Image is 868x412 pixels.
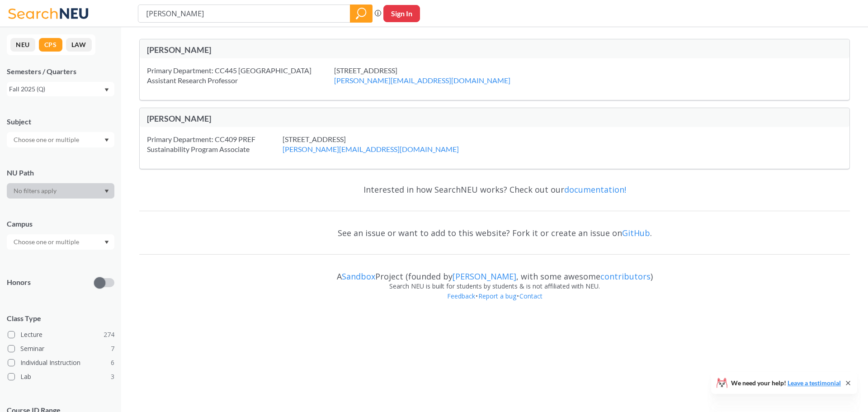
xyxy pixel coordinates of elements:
div: Primary Department: CC445 [GEOGRAPHIC_DATA] Assistant Research Professor [147,66,334,85]
a: GitHub [622,227,650,238]
span: 274 [104,330,114,340]
a: [PERSON_NAME][EMAIL_ADDRESS][DOMAIN_NAME] [334,76,510,85]
svg: Dropdown arrow [104,88,109,92]
a: Leave a testimonial [788,379,841,387]
span: 7 [111,344,114,354]
div: [PERSON_NAME] [147,114,495,123]
a: [PERSON_NAME] [453,271,516,282]
div: Semesters / Quarters [7,66,114,76]
a: documentation! [564,184,626,195]
input: Choose one or multiple [9,237,85,247]
div: magnifying glass [350,5,373,23]
button: LAW [66,38,92,52]
input: Choose one or multiple [9,134,85,145]
div: Subject [7,117,114,127]
label: Lecture [8,329,114,341]
span: We need your help! [731,380,841,386]
div: Campus [7,219,114,229]
input: Class, professor, course number, "phrase" [145,6,344,21]
label: Seminar [8,343,114,355]
span: 6 [111,358,114,368]
div: Dropdown arrow [7,234,114,250]
p: Honors [7,277,31,288]
button: Sign In [383,5,420,22]
div: [STREET_ADDRESS] [283,134,481,154]
a: Sandbox [342,271,375,282]
div: Dropdown arrow [7,132,114,147]
div: Search NEU is built for students by students & is not affiliated with NEU. [139,281,850,291]
button: CPS [39,38,62,52]
div: See an issue or want to add to this website? Fork it or create an issue on . [139,220,850,246]
a: [PERSON_NAME][EMAIL_ADDRESS][DOMAIN_NAME] [283,145,459,153]
label: Individual Instruction [8,357,114,369]
label: Lab [8,371,114,383]
a: Report a bug [478,292,517,300]
svg: magnifying glass [356,7,367,20]
svg: Dropdown arrow [104,138,109,142]
div: Primary Department: CC409 PREF Sustainability Program Associate [147,134,283,154]
button: NEU [10,38,35,52]
span: Class Type [7,313,114,323]
div: Dropdown arrow [7,183,114,199]
svg: Dropdown arrow [104,189,109,193]
a: Feedback [447,292,476,300]
div: [PERSON_NAME] [147,45,495,55]
div: Fall 2025 (Q)Dropdown arrow [7,82,114,96]
div: NU Path [7,168,114,178]
a: Contact [519,292,543,300]
span: 3 [111,372,114,382]
div: Interested in how SearchNEU works? Check out our [139,176,850,203]
a: contributors [600,271,651,282]
svg: Dropdown arrow [104,241,109,244]
div: • • [139,291,850,315]
div: [STREET_ADDRESS] [334,66,533,85]
div: A Project (founded by , with some awesome ) [139,263,850,281]
div: Fall 2025 (Q) [9,84,104,94]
